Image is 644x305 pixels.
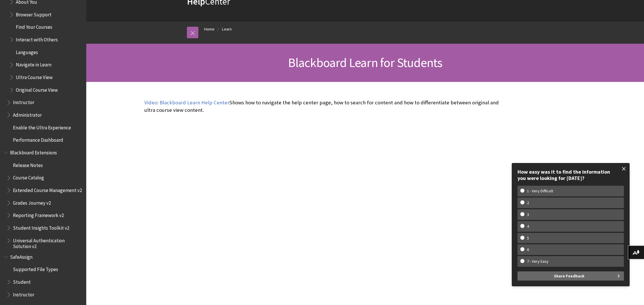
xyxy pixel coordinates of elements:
span: Share Feedback [554,271,584,281]
span: Blackboard Learn for Students [288,55,442,70]
a: Home [204,26,214,33]
span: Original Course View [16,85,58,93]
span: Blackboard Extensions [10,148,57,156]
span: Enable the Ultra Experience [13,123,71,131]
div: How easy was it to find the information you were looking for [DATE]? [517,169,624,181]
a: Learn [222,26,232,33]
span: Languages [16,47,38,55]
span: Ultra Course View [16,72,53,80]
w-span: 3 [520,212,536,217]
span: Course Catalog [13,173,44,181]
span: Browser Support [16,10,51,18]
w-span: 5 [520,236,536,241]
w-span: 6 [520,247,536,252]
w-span: 1 - Very Difficult [520,189,560,193]
nav: Book outline for Blackboard Extensions [3,148,83,249]
span: Interact with Others [16,35,58,43]
span: Performance Dashboard [13,135,63,143]
span: SafeAssign [10,252,32,260]
span: Navigate in Learn [16,60,51,68]
span: Reporting Framework v2 [13,210,64,218]
span: Universal Authentication Solution v2 [13,236,82,249]
p: Shows how to navigate the help center page, how to search for content and how to differentiate be... [144,99,501,114]
span: Release Notes [13,160,43,168]
span: Student Insights Toolkit v2 [13,223,69,231]
span: Instructor [13,98,34,105]
span: Administrator [13,110,42,118]
w-span: 4 [520,224,536,229]
span: Instructor [13,290,34,298]
w-span: 2 [520,200,536,205]
span: Supported File Types [13,265,58,273]
w-span: 7 - Very Easy [520,259,555,264]
span: Extended Course Management v2 [13,185,82,193]
span: Student [13,277,31,285]
a: Video: Blackboard Learn Help Center [144,99,229,106]
span: Find Your Courses [16,22,52,30]
button: Share Feedback [517,271,624,281]
span: Grades Journey v2 [13,198,51,206]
